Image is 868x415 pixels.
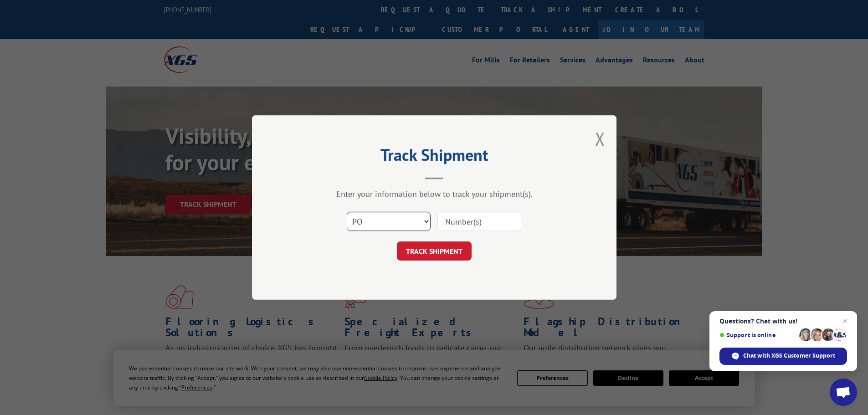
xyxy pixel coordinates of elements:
[719,318,847,325] span: Questions? Chat with us!
[298,189,571,199] div: Enter your information below to track your shipment(s).
[719,332,796,338] span: Support is online
[595,127,605,151] button: Close modal
[298,149,571,166] h2: Track Shipment
[839,316,850,327] span: Close chat
[437,212,521,231] input: Number(s)
[830,379,857,406] div: Open chat
[397,241,472,261] button: TRACK SHIPMENT
[719,348,847,365] div: Chat with XGS Customer Support
[743,352,835,360] span: Chat with XGS Customer Support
